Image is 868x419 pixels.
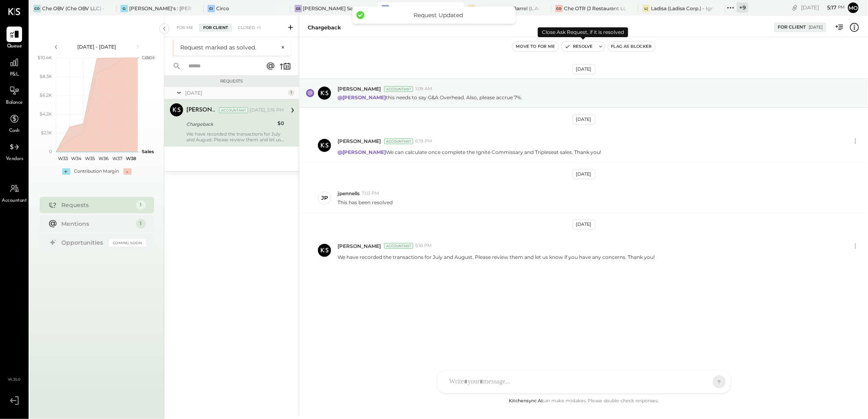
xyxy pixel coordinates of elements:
div: Coming Soon [109,239,146,247]
div: 1 [136,200,146,210]
div: [DATE], 5:16 PM [250,107,284,114]
span: 1:09 AM [415,86,432,92]
text: 0 [49,149,52,154]
div: Mentions [62,220,132,228]
div: [DATE] [573,114,595,125]
div: For Client [778,24,806,31]
div: [DATE] [573,64,595,74]
a: Queue [0,27,28,50]
div: L( [642,5,650,12]
text: W35 [85,156,95,161]
a: Vendors [0,139,28,163]
span: Vendors [6,156,23,163]
div: Nuestra Cocina LLC - [GEOGRAPHIC_DATA] [390,5,452,12]
div: TB [468,5,476,12]
div: Ci [208,5,215,12]
div: Accountant [384,86,413,92]
div: CO [555,5,563,12]
button: Move to for me [512,42,558,51]
div: NC [382,5,389,12]
span: +1 [257,25,261,31]
text: W34 [71,156,82,161]
text: $4.2K [40,111,52,117]
div: Contribution Margin [74,168,119,175]
div: Requests [62,201,132,209]
p: We have recorded the transactions for July and August. Please review them and let us know if you ... [338,254,655,261]
div: Circo [216,5,229,12]
a: Accountant [0,181,28,205]
div: GS [295,5,302,12]
text: $10.4K [38,55,52,60]
button: Flag as Blocker [608,42,655,51]
span: Accountant [2,197,27,205]
div: [DATE] [801,4,845,11]
div: + [62,168,70,175]
div: For Client [199,24,232,32]
div: [DATE] [185,89,286,96]
div: Ladisa (Ladisa Corp.) - Ignite [651,5,713,12]
div: [DATE] [809,25,823,30]
div: Close Ask Request, if it is resolved [538,27,628,37]
div: copy link [791,3,799,12]
div: [PERSON_NAME] Seaport [303,5,365,12]
text: W33 [58,156,67,161]
text: $8.3K [40,74,52,79]
span: [PERSON_NAME] [338,138,381,145]
div: [PERSON_NAME]'s : [PERSON_NAME]'s [129,5,191,12]
button: × [277,44,285,51]
div: Request marked as solved. [180,43,277,51]
span: [PERSON_NAME] [338,243,381,250]
div: Accountant [384,243,413,249]
text: Labor [142,55,154,60]
a: Balance [0,83,28,107]
div: CO [34,5,41,12]
strong: @[PERSON_NAME] [338,94,386,100]
p: this needs to say G&A Overhead. Also, please accrue 7%. [338,94,522,101]
text: W37 [112,156,122,161]
div: Accountant [219,107,248,113]
span: 6:19 PM [415,138,432,145]
div: Request Updated [369,11,508,19]
div: $0 [277,119,284,127]
a: Cash [0,111,28,135]
button: Mo [847,1,860,14]
span: P&L [10,71,19,78]
strong: @[PERSON_NAME] [338,149,386,155]
span: [PERSON_NAME] [338,85,381,92]
div: Che OTR (J Restaurant LLC) - Ignite [564,5,626,12]
text: $2.1K [41,130,52,136]
div: Opportunities [62,238,105,247]
div: For Me [172,24,197,32]
text: W38 [125,156,136,161]
div: Chargeback [308,24,341,31]
div: + 9 [737,2,748,13]
button: Resolve [562,42,596,51]
span: 5:16 PM [415,243,432,249]
div: - [123,168,132,175]
div: [DATE] - [DATE] [62,43,132,50]
div: We have recorded the transactions for July and August. Please review them and let us know if you ... [186,131,284,143]
div: jp [321,194,328,202]
span: 7:03 PM [362,190,379,197]
p: We can calculate once complete the Ignite Commissary and Tripleseat sales. Thank you! [338,149,601,156]
div: Chargeback [186,120,275,128]
div: [PERSON_NAME] [186,106,217,114]
div: [DATE] [573,219,595,230]
div: 1 [136,219,146,229]
div: The Butcher & Barrel (L Argento LLC) - [GEOGRAPHIC_DATA] [477,5,539,12]
text: Sales [142,149,154,154]
text: W36 [98,156,109,161]
p: This has been resolved [338,199,393,206]
div: Accountant [384,138,413,144]
div: Closed [234,24,265,32]
span: jpennells [338,190,360,197]
span: Cash [9,127,20,135]
div: [DATE] [573,169,595,179]
div: Che OBV (Che OBV LLC) - Ignite [42,5,104,12]
div: 1 [288,89,295,96]
span: Queue [7,43,22,50]
a: P&L [0,55,28,78]
span: Balance [6,99,23,107]
div: G: [121,5,128,12]
div: Requests [168,78,295,84]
